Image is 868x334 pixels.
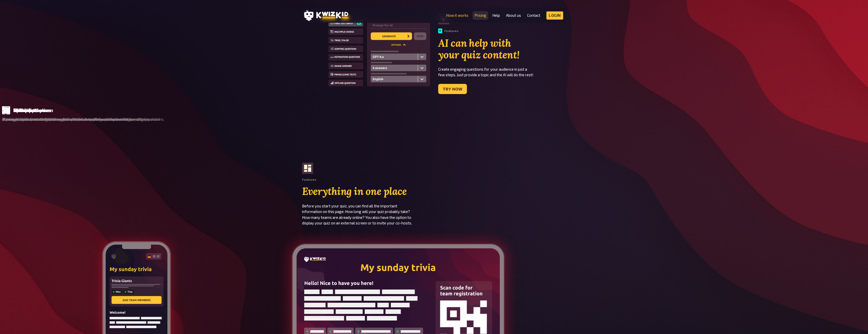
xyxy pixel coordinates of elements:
[492,13,500,18] a: Help
[438,28,442,33] div: AI
[438,37,566,61] h2: AI can help with your quiz content!
[523,116,648,122] p: Answer A, B, C or answer D? No idea, but in case of doubt always answer C!
[438,84,467,94] a: Try now
[349,116,507,122] p: The best way to find out how many rhinos there are in the world is to ask a guessing question!
[2,116,150,122] p: For bright minds that don't need answer choices, the open-ended questions are suitable.
[446,13,468,18] a: How it works
[475,13,486,18] a: Pricing
[527,13,540,18] a: Contact
[708,108,718,113] div: Sort
[546,11,563,20] a: Login
[302,178,316,181] div: Features
[328,20,430,88] img: Freetext AI
[534,108,570,113] div: Multiple choice
[302,186,434,197] h2: Everything in one place
[302,203,434,226] p: Before you start your quiz, you can find all the important information on this page: How long wil...
[176,116,319,122] p: Attention creative round. Let users upload their own pictures to answer the question!
[506,13,521,18] a: About us
[438,66,566,78] p: Create engaging questions for your audience in just a few steps. Just provide a topic and the AI ...
[13,108,37,113] div: Free input
[360,108,382,113] div: Estimate
[697,116,813,122] p: You want to put something in the right order. Take a sorting question!
[187,108,203,113] div: Upload
[438,28,459,33] div: Features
